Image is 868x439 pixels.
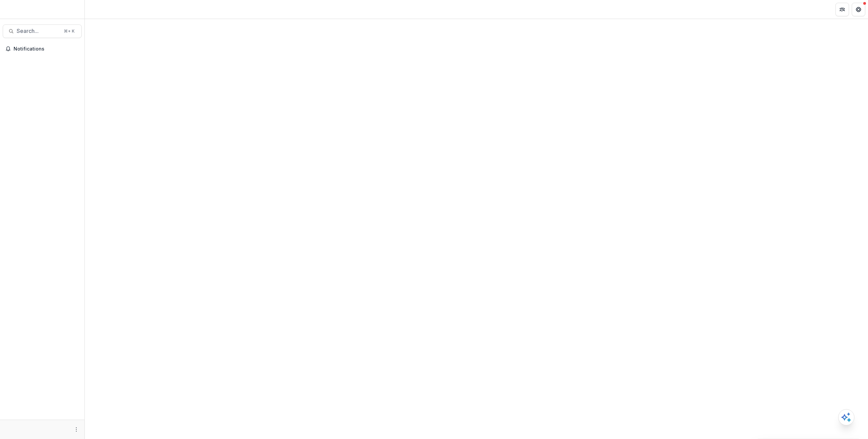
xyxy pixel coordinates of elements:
[3,24,82,38] button: Search...
[72,425,80,434] button: More
[14,46,79,52] span: Notifications
[87,4,116,14] nav: breadcrumb
[17,28,60,34] span: Search...
[62,27,76,35] div: ⌘ + K
[3,43,82,54] button: Notifications
[852,3,865,16] button: Get Help
[835,3,849,16] button: Partners
[838,409,854,425] button: Open AI Assistant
